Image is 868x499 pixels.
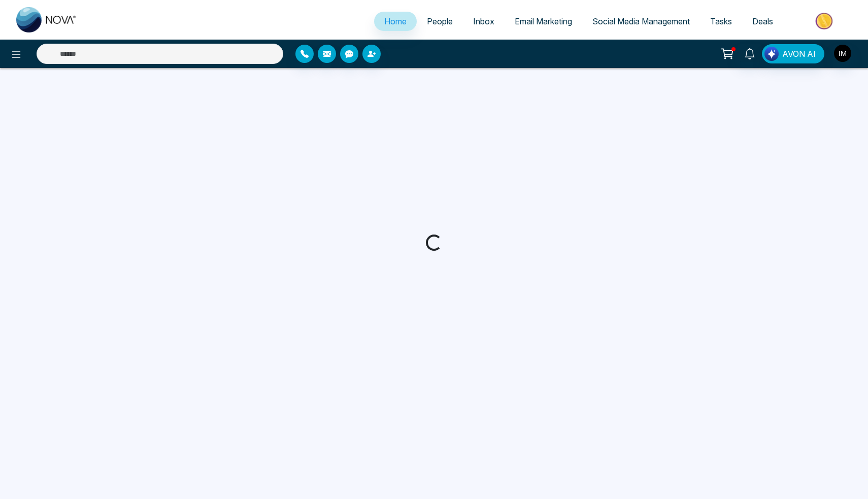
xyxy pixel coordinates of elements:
[16,7,77,32] img: Nova CRM Logo
[834,45,851,62] img: User Avatar
[473,16,494,26] span: Inbox
[752,16,773,26] span: Deals
[782,48,816,60] span: AVON AI
[592,16,690,26] span: Social Media Management
[384,16,407,26] span: Home
[427,16,453,26] span: People
[788,10,862,32] img: Market-place.gif
[463,12,505,31] a: Inbox
[505,12,582,31] a: Email Marketing
[700,12,742,31] a: Tasks
[762,44,824,63] button: AVON AI
[417,12,463,31] a: People
[515,16,572,26] span: Email Marketing
[764,47,779,61] img: Lead Flow
[710,16,732,26] span: Tasks
[374,12,417,31] a: Home
[742,12,783,31] a: Deals
[582,12,700,31] a: Social Media Management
